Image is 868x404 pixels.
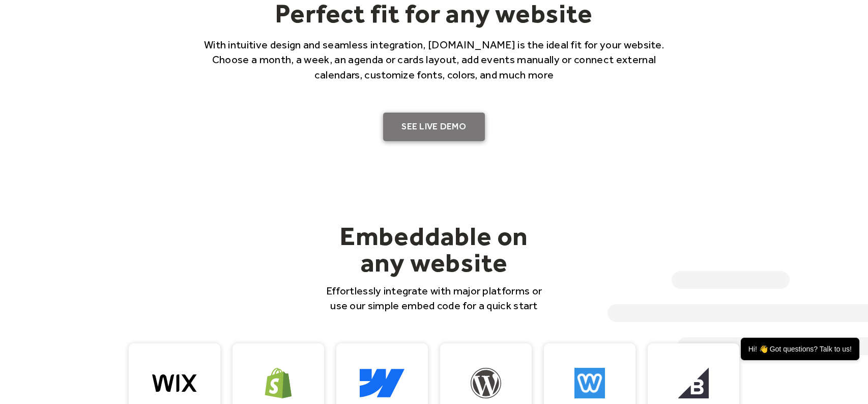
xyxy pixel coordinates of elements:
[190,37,678,82] p: With intuitive design and seamless integration, [DOMAIN_NAME] is the ideal fit for your website. ...
[320,223,548,276] h2: Embeddable on any website
[383,113,485,141] a: SEE LIVE DEMO
[320,283,548,313] p: Effortlessly integrate with major platforms or use our simple embed code for a quick start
